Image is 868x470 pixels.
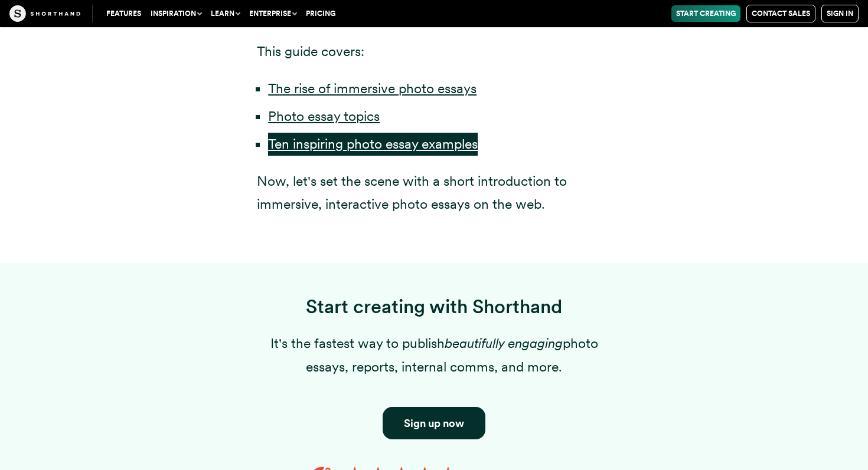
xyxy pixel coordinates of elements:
[257,40,611,63] p: This guide covers:
[746,5,815,22] a: Contact Sales
[257,295,611,318] h3: Start creating with Shorthand
[671,5,740,22] a: Start Creating
[268,108,380,124] a: Photo essay topics
[268,80,477,97] a: The rise of immersive photo essays
[244,5,301,22] button: Enterprise
[206,5,244,22] button: Learn
[9,5,80,22] img: The Craft
[257,170,611,216] p: Now, let's set the scene with a short introduction to immersive, interactive photo essays on the ...
[445,335,563,351] em: beautifully engaging
[146,5,206,22] button: Inspiration
[268,136,478,152] a: Ten inspiring photo essay examples
[383,407,485,440] a: Button to click through to Shorthand's signup section.
[102,5,146,22] a: Features
[257,332,611,378] p: It's the fastest way to publish photo essays, reports, internal comms, and more.
[821,5,859,22] a: Sign in
[301,5,340,22] a: Pricing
